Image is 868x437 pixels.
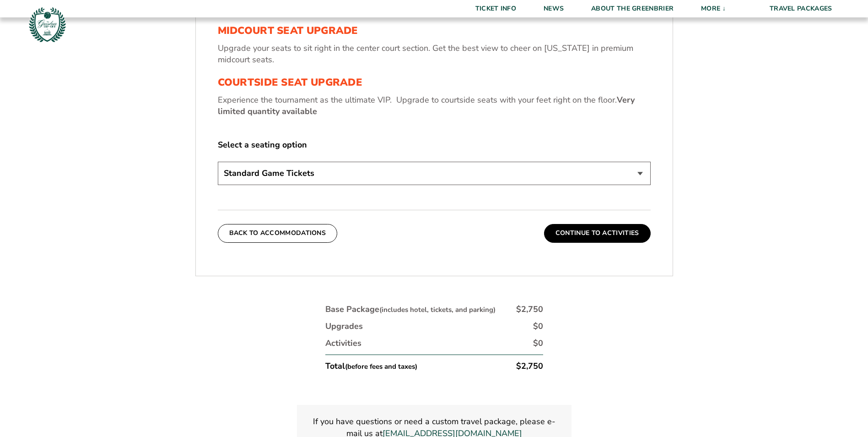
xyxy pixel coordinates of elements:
small: (before fees and taxes) [345,362,417,371]
p: Upgrade your seats to sit right in the center court section. Get the best view to cheer on [US_ST... [218,43,651,66]
button: Continue To Activities [544,224,651,242]
div: Upgrades [325,321,363,332]
img: Greenbrier Tip-Off [27,5,67,44]
div: Activities [325,338,361,349]
label: Select a seating option [218,139,651,151]
div: Total [325,361,417,372]
div: $2,750 [516,304,543,315]
h3: Midcourt Seat Upgrade [218,25,651,37]
h3: Courtside Seat Upgrade [218,76,651,88]
div: Base Package [325,304,496,315]
p: Experience the tournament as the ultimate VIP. Upgrade to courtside seats with your feet right on... [218,94,651,117]
div: $2,750 [516,361,543,372]
strong: Very limited quantity available [218,94,635,117]
div: $0 [533,338,543,349]
small: (includes hotel, tickets, and parking) [379,305,496,314]
button: Back To Accommodations [218,224,338,242]
div: $0 [533,321,543,332]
